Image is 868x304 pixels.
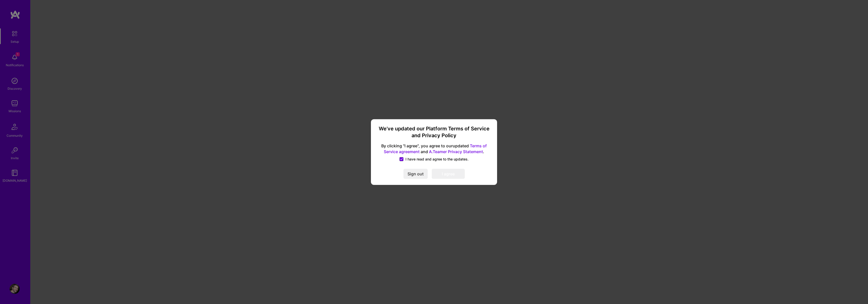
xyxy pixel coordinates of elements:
button: Sign out [403,169,428,179]
h3: We’ve updated our Platform Terms of Service and Privacy Policy [377,125,491,139]
span: By clicking "I agree", you agree to our updated and . [377,143,491,155]
button: I agree [432,169,465,179]
span: I have read and agree to the updates. [405,157,469,162]
a: A.Teamer Privacy Statement [429,149,483,154]
a: Terms of Service agreement [384,143,487,154]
